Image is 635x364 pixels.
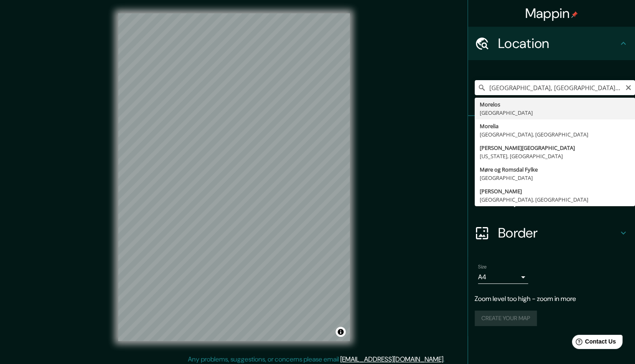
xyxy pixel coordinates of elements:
[498,35,618,52] h4: Location
[571,11,578,18] img: pin-icon.png
[480,122,630,130] div: Morelia
[468,183,635,216] div: Layout
[468,116,635,149] div: Pins
[480,195,630,204] div: [GEOGRAPHIC_DATA], [GEOGRAPHIC_DATA]
[478,263,487,270] label: Size
[480,100,630,109] div: Morelos
[468,149,635,183] div: Style
[525,5,578,22] h4: Mappin
[480,152,630,160] div: [US_STATE], [GEOGRAPHIC_DATA]
[480,165,630,174] div: Møre og Romsdal Fylke
[340,355,443,364] a: [EMAIL_ADDRESS][DOMAIN_NAME]
[498,225,618,241] h4: Border
[118,13,350,341] canvas: Map
[480,109,630,117] div: [GEOGRAPHIC_DATA]
[625,83,632,91] button: Clear
[561,331,626,355] iframe: Help widget launcher
[498,191,618,208] h4: Layout
[480,174,630,182] div: [GEOGRAPHIC_DATA]
[336,327,346,337] button: Toggle attribution
[475,294,628,304] p: Zoom level too high - zoom in more
[478,270,528,284] div: A4
[468,27,635,60] div: Location
[480,130,630,139] div: [GEOGRAPHIC_DATA], [GEOGRAPHIC_DATA]
[475,80,635,95] input: Pick your city or area
[480,144,630,152] div: [PERSON_NAME][GEOGRAPHIC_DATA]
[480,187,630,195] div: [PERSON_NAME]
[468,216,635,250] div: Border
